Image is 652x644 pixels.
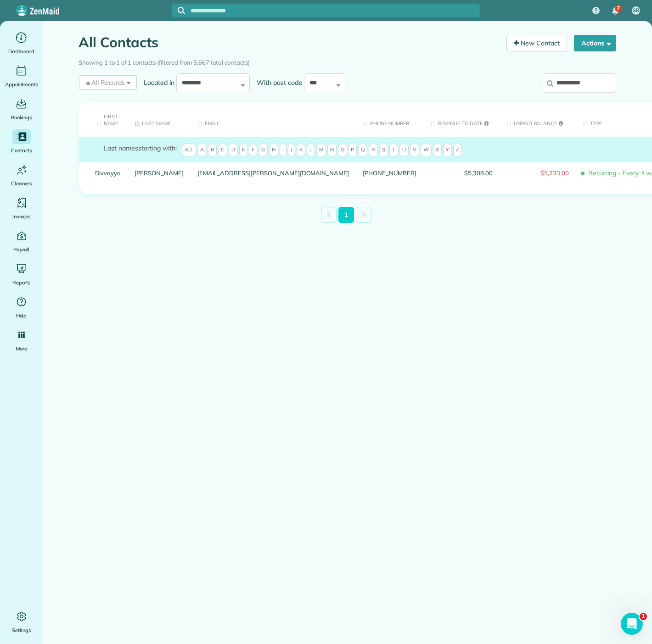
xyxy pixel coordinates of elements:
a: Help [4,294,39,320]
span: 7 [617,5,620,12]
span: C [218,144,227,156]
span: Dashboard [8,47,34,56]
div: 7 unread notifications [606,1,625,21]
div: [EMAIL_ADDRESS][PERSON_NAME][DOMAIN_NAME] [191,162,356,185]
svg: Focus search [178,7,185,14]
a: 1 [338,207,354,223]
a: Contacts [4,129,39,155]
a: Appointments [4,63,39,89]
span: V [410,144,419,156]
span: Bookings [11,113,32,122]
span: O [338,144,347,156]
span: Appointments [5,80,38,89]
label: With post code [250,78,304,87]
span: Contacts [11,146,32,155]
span: J [288,144,295,156]
label: starting with: [104,144,177,153]
span: K [297,144,305,156]
span: Reports [12,278,31,287]
button: Focus search [172,7,185,14]
a: Divvayya [95,170,121,176]
span: E [239,144,247,156]
th: Last Name: activate to sort column descending [128,102,191,137]
span: More [16,344,27,353]
span: W [421,144,432,156]
iframe: Intercom live chat [621,613,643,635]
span: Y [443,144,452,156]
div: [PHONE_NUMBER] [356,162,423,185]
span: $5,308.00 [430,170,493,176]
span: S [379,144,388,156]
span: $5,233.00 [506,170,569,176]
a: Invoices [4,195,39,221]
a: New Contact [506,35,567,51]
span: Q [358,144,367,156]
span: Z [453,144,462,156]
span: I [280,144,287,156]
span: L [307,144,315,156]
span: Settings [12,626,31,635]
span: All [182,144,197,156]
span: Payroll [13,245,30,254]
a: Cleaners [4,162,39,188]
span: D [229,144,238,156]
span: H [269,144,278,156]
span: SR [633,7,639,14]
span: Invoices [12,212,31,221]
a: Payroll [4,228,39,254]
span: M [316,144,326,156]
span: A [197,144,207,156]
a: Dashboard [4,30,39,56]
button: Actions [574,35,616,51]
a: Settings [4,609,39,635]
span: T [389,144,398,156]
span: U [399,144,409,156]
span: F [249,144,257,156]
span: B [208,144,217,156]
span: G [259,144,268,156]
th: Revenue to Date: activate to sort column ascending [423,102,500,137]
span: N [327,144,337,156]
div: Showing 1 to 1 of 1 contacts (filtered from 5,667 total contacts) [79,55,616,67]
th: Phone number: activate to sort column ascending [356,102,423,137]
span: 1 [640,613,647,620]
span: R [369,144,378,156]
span: Last names [104,144,139,152]
a: [PERSON_NAME] [135,170,184,176]
span: Help [16,311,27,320]
label: Located in [137,78,176,87]
h1: All Contacts [79,35,500,50]
th: First Name: activate to sort column ascending [79,102,128,137]
th: Unpaid Balance: activate to sort column ascending [500,102,576,137]
span: Cleaners [11,179,32,188]
span: All Records [84,78,125,87]
span: X [433,144,442,156]
a: Reports [4,261,39,287]
span: P [348,144,357,156]
th: Email: activate to sort column ascending [191,102,356,137]
a: Bookings [4,96,39,122]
